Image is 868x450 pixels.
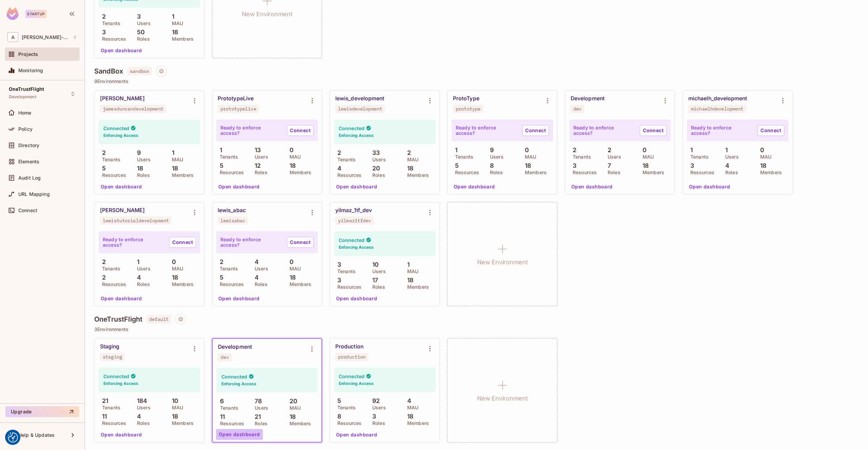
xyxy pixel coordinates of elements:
[334,413,341,420] p: 8
[404,397,411,404] p: 4
[99,259,106,265] p: 2
[776,94,790,107] button: Environment settings
[221,381,256,387] h6: Enforcing Access
[99,266,120,271] p: Tenants
[404,172,429,178] p: Members
[99,21,120,26] p: Tenants
[339,244,374,250] h6: Enforcing Access
[456,125,517,136] p: Ready to enforce access?
[339,237,364,243] h4: Connected
[423,94,437,107] button: Environment settings
[305,342,319,356] button: Environment settings
[639,147,647,154] p: 0
[100,343,120,350] div: Staging
[521,147,529,154] p: 0
[334,157,356,162] p: Tenants
[286,266,301,271] p: MAU
[127,67,152,76] span: sandbox
[369,149,380,156] p: 33
[7,32,18,42] span: A
[338,218,371,223] div: yilmaz1tfdev
[687,170,714,175] p: Resources
[334,277,341,284] p: 3
[99,36,126,42] p: Resources
[169,237,196,248] a: Connect
[220,106,256,111] div: prototypelive
[541,94,554,107] button: Environment settings
[404,421,429,426] p: Members
[99,413,107,420] p: 11
[99,282,126,287] p: Resources
[99,172,126,178] p: Resources
[18,52,38,57] span: Projects
[9,86,44,92] span: OneTrustFlight
[134,29,145,36] p: 50
[134,149,141,156] p: 9
[369,269,386,274] p: Users
[216,170,244,175] p: Resources
[169,172,194,178] p: Members
[216,147,222,154] p: 1
[339,125,364,131] h4: Connected
[98,293,145,304] button: Open dashboard
[334,421,361,426] p: Resources
[146,315,171,324] span: default
[757,170,782,175] p: Members
[757,162,766,169] p: 18
[369,261,379,268] p: 10
[521,162,531,169] p: 18
[453,95,479,102] div: ProtoType
[521,170,547,175] p: Members
[99,165,106,172] p: 5
[98,45,145,56] button: Open dashboard
[334,172,361,178] p: Resources
[251,266,268,271] p: Users
[103,354,122,360] div: staging
[169,405,183,410] p: MAU
[18,159,39,164] span: Elements
[188,94,201,107] button: Environment settings
[216,162,223,169] p: 5
[687,162,694,169] p: 3
[218,95,254,102] div: PrototypeLive
[688,95,747,102] div: michaelh_development
[169,397,178,404] p: 10
[98,429,145,440] button: Open dashboard
[286,154,301,160] p: MAU
[487,154,504,160] p: Users
[333,181,380,192] button: Open dashboard
[188,342,201,355] button: Environment settings
[18,143,39,148] span: Directory
[99,274,106,281] p: 2
[218,207,246,214] div: lewis_abac
[639,170,664,175] p: Members
[134,397,147,404] p: 184
[604,162,611,169] p: 7
[452,154,473,160] p: Tenants
[404,405,418,410] p: MAU
[216,154,238,160] p: Tenants
[604,154,621,160] p: Users
[286,274,296,281] p: 18
[99,421,126,426] p: Resources
[99,397,108,404] p: 21
[94,315,142,323] h4: OneTrustFlight
[658,94,672,107] button: Environment settings
[103,373,129,380] h4: Connected
[477,393,528,404] h1: New Environment
[369,165,380,172] p: 20
[334,284,361,290] p: Resources
[175,317,186,324] span: Project settings
[452,147,457,154] p: 1
[8,432,18,443] button: Consent Preferences
[220,125,281,136] p: Ready to enforce access?
[18,68,43,73] span: Monitoring
[8,432,18,443] img: Revisit consent button
[18,126,33,132] span: Policy
[134,36,150,42] p: Roles
[369,284,385,290] p: Roles
[217,398,224,405] p: 6
[251,282,268,287] p: Roles
[286,147,294,154] p: 0
[169,157,183,162] p: MAU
